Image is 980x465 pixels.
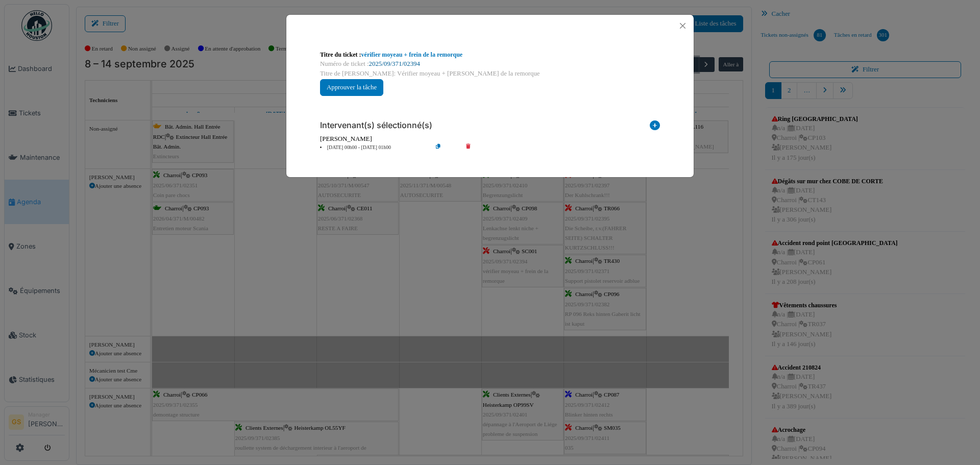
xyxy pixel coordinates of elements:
[676,19,690,33] button: Close
[369,60,420,67] a: 2025/09/371/02394
[320,120,432,130] h6: Intervenant(s) sélectionné(s)
[320,134,660,144] div: [PERSON_NAME]
[361,51,463,58] a: vérifier moyeau + frein de la remorque
[320,79,383,96] button: Approuver la tâche
[315,144,432,152] li: [DATE] 00h00 - [DATE] 01h00
[320,69,660,79] div: Titre de [PERSON_NAME]: Vérifier moyeau + [PERSON_NAME] de la remorque
[320,50,660,59] div: Titre du ticket :
[650,120,660,134] i: Ajouter
[320,59,660,69] div: Numéro de ticket :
